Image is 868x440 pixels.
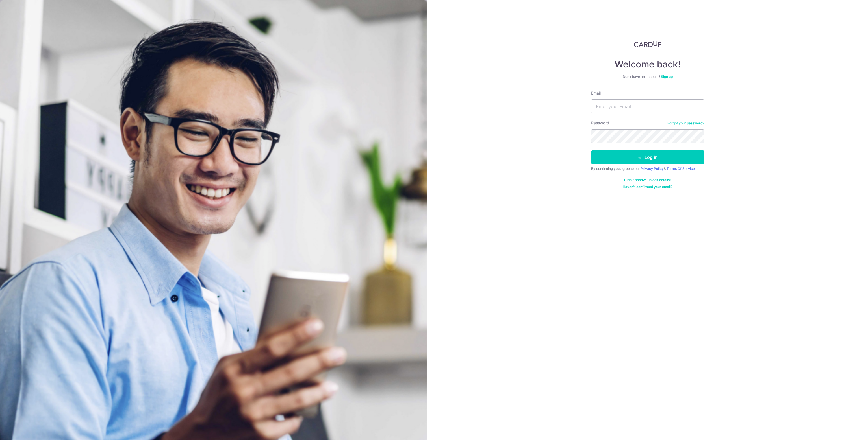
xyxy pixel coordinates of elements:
[591,90,601,96] label: Email
[624,178,671,182] a: Didn't receive unlock details?
[591,150,704,164] button: Log in
[667,121,704,126] a: Forgot your password?
[591,59,704,70] h4: Welcome back!
[623,185,672,189] a: Haven't confirmed your email?
[641,167,664,171] a: Privacy Policy
[591,99,704,113] input: Enter your Email
[591,75,704,79] div: Don’t have an account?
[634,41,661,47] img: CardUp Logo
[661,75,673,79] a: Sign up
[591,167,704,171] div: By continuing you agree to our &
[591,120,609,126] label: Password
[667,167,695,171] a: Terms Of Service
